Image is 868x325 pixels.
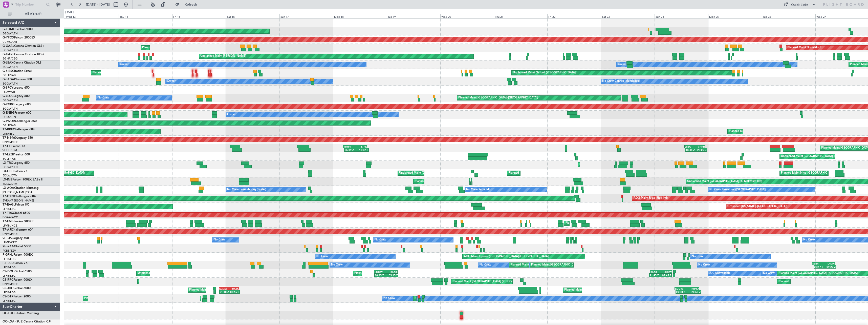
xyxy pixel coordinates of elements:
[618,61,626,68] div: Owner
[709,270,730,277] div: A/C Unavailable
[727,203,787,210] div: Grounded [US_STATE] ([GEOGRAPHIC_DATA])
[3,203,29,206] a: T7-EAGLFalcon 8X
[3,95,13,98] span: G-LEGC
[825,265,836,268] div: 09:22 Z
[685,145,695,148] div: LTBA
[3,86,30,89] a: G-SPCYLegacy 650
[3,170,14,173] span: LX-GBH
[3,249,16,253] a: FCBB/BZV
[3,149,17,152] a: VHHH/HKG
[3,295,13,298] span: CS-DTR
[531,261,611,269] div: Planned Maint [GEOGRAPHIC_DATA] ([GEOGRAPHIC_DATA])
[15,1,45,8] input: Trip Number
[415,295,441,302] div: Planned Maint Sofia
[453,278,532,286] div: Planned Maint [GEOGRAPHIC_DATA] ([GEOGRAPHIC_DATA])
[3,120,37,123] a: G-VNORChallenger 650
[480,261,491,269] div: No Crew
[791,3,808,8] div: Quick Links
[86,2,110,7] span: [DATE] - [DATE]
[812,262,823,265] div: SBBR
[138,270,221,277] div: Unplanned Maint [GEOGRAPHIC_DATA] ([GEOGRAPHIC_DATA])
[3,287,13,290] span: CS-JHH
[3,140,18,144] a: DNMM/LOS
[3,174,17,177] a: EDLW/DTM
[3,82,18,86] a: EGGW/LTN
[3,320,52,323] a: OO-LXA (SUB)Cessna Citation CJ4
[3,187,39,190] a: LX-AOACitation Mustang
[3,115,16,119] a: EGSS/STN
[698,261,710,269] div: No Crew
[634,194,668,202] div: AOG Maint Riga (Riga Intl)
[3,278,32,281] a: CS-RRCFalcon 900LX
[3,70,12,73] span: G-SIRS
[687,287,699,290] div: KRNO
[803,236,815,244] div: No Crew
[3,237,29,240] a: 9H-LPZLegacy 500
[3,203,15,206] span: T7-EAGL
[200,52,246,60] div: Unplanned Maint [PERSON_NAME]
[229,287,239,290] div: HKJK
[3,153,13,156] span: T7-LZZI
[355,145,367,148] div: LTFE
[3,70,32,73] a: G-SIRSCitation Excel
[3,165,18,169] a: EGGW/LTN
[98,94,109,102] div: No Crew
[375,236,386,244] div: No Crew
[601,14,655,18] div: Sat 23
[3,107,18,111] a: EGGW/LTN
[3,98,18,102] a: EGGW/LTN
[513,69,576,77] div: Unplanned Maint Oxford ([GEOGRAPHIC_DATA])
[3,182,17,186] a: EDLW/DTM
[602,77,640,85] div: No Crew Cannes (Mandelieu)
[3,212,13,215] span: T7-TRX
[3,40,18,44] a: UUMO/OSF
[3,86,13,89] span: G-SPCY
[13,12,53,16] span: All Aircraft
[279,14,333,18] div: Sun 17
[779,278,858,286] div: Planned Maint [GEOGRAPHIC_DATA] ([GEOGRAPHIC_DATA])
[3,45,14,48] span: G-GAAL
[189,286,269,294] div: Planned Maint [GEOGRAPHIC_DATA] ([GEOGRAPHIC_DATA])
[3,270,14,273] span: CS-DOU
[692,253,703,260] div: No Crew
[3,178,42,181] a: LX-INBFalcon 900EX EASy II
[3,111,14,114] span: G-ENRG
[3,78,32,81] a: G-JAGAPhenom 300
[3,320,24,323] span: OO-LXA (SUB)
[227,111,236,118] div: Owner
[3,128,13,131] span: T7-BRE
[781,153,864,160] div: Unplanned Maint [GEOGRAPHIC_DATA] ([GEOGRAPHIC_DATA])
[3,161,30,165] a: LX-TROLegacy 650
[3,28,33,31] a: G-FOMOGlobal 6000
[3,253,13,256] span: F-GPNJ
[3,291,16,294] a: LFPB/LBG
[383,295,395,302] div: No Crew
[180,3,202,6] span: Refresh
[3,190,32,194] a: [PERSON_NAME]/QSA
[6,10,55,18] button: All Aircraft
[93,69,172,77] div: Planned Maint [GEOGRAPHIC_DATA] ([GEOGRAPHIC_DATA])
[3,61,41,64] a: G-LEAXCessna Citation XLS
[696,148,706,151] div: 23:25 Z
[3,295,31,298] a: CS-DTRFalcon 2000
[387,14,440,18] div: Tue 19
[3,224,17,228] a: LFMN/NCE
[3,28,15,31] span: G-FOMO
[676,290,688,293] div: 09:30 Z
[3,237,13,240] span: 9H-LPZ
[708,14,762,18] div: Mon 25
[686,148,696,151] div: 13:45 Z
[3,132,14,136] a: LTBA/ISL
[3,282,18,286] a: DNMM/LOS
[3,228,33,231] a: T7-AJIChallenger 604
[3,212,30,215] a: T7-TRXGlobal 6500
[3,57,18,60] a: EGNR/CEG
[227,186,266,194] div: No Crew Luxembourg (Findel)
[3,270,32,273] a: CS-DOUGlobal 6500
[3,36,35,39] a: G-YFOXFalcon 2000EX
[3,199,34,202] a: EVRA/[PERSON_NAME]
[3,178,12,181] span: LX-INB
[119,14,172,18] div: Thu 14
[3,124,16,127] a: EGLF/FAB
[650,274,660,277] div: 21:45 Z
